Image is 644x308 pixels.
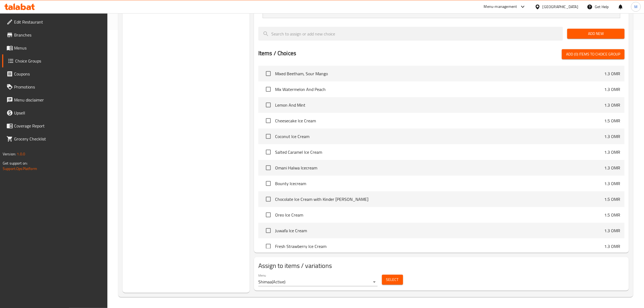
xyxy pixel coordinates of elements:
span: Menus [14,45,103,51]
p: 1.3 OMR [604,86,620,93]
span: Coupons [14,71,103,77]
span: Choice Groups [15,58,103,64]
div: Shimaa(Active) [258,278,378,286]
a: Edit Restaurant [2,15,108,28]
a: Branches [2,28,108,41]
span: Branches [14,32,103,38]
span: Select choice [263,162,274,173]
p: 1.5 OMR [604,212,620,218]
span: Omani Halwa Icecream [275,165,604,171]
span: Salted Caramel Ice Cream [275,149,604,155]
span: Select choice [263,225,274,236]
p: 1.5 OMR [604,117,620,124]
span: Oreo Ice Cream [275,212,604,218]
a: Coverage Report [2,119,108,132]
span: Mix Watermelon And Peach [275,86,604,93]
span: Select choice [263,241,274,252]
p: 1.3 OMR [604,149,620,155]
span: Fresh Strawberry Ice Cream [275,243,604,250]
a: Coupons [2,67,108,80]
span: M [634,4,638,10]
span: Mixed Beetham, Sour Mango [275,70,604,77]
span: Chocolate Ice Cream with Kinder [PERSON_NAME] [275,196,604,202]
p: 1.3 OMR [604,133,620,140]
span: Grocery Checklist [14,136,103,142]
p: 1.3 OMR [604,102,620,108]
span: Select choice [263,146,274,158]
span: Menu disclaimer [14,97,103,103]
span: Coverage Report [14,123,103,129]
a: Choice Groups [2,54,108,67]
span: Select choice [263,115,274,126]
span: Select choice [263,178,274,189]
span: Add (0) items to choice group [566,51,620,58]
span: Select choice [263,209,274,221]
div: Menu-management [484,4,517,10]
input: search [258,27,563,41]
span: Select [386,276,399,283]
a: Grocery Checklist [2,132,108,145]
a: Support.OpsPlatform [3,165,37,172]
span: Cheesecake Ice Cream [275,117,604,124]
span: Add New [572,30,620,37]
span: Select choice [263,194,274,205]
span: Lemon And Mint [275,102,604,108]
button: Add (0) items to choice group [562,49,625,59]
p: 1.3 OMR [604,180,620,187]
span: Juwafa Ice Cream [275,227,604,234]
label: Menu [258,274,266,277]
p: 1.5 OMR [604,196,620,202]
span: Upsell [14,110,103,116]
span: Promotions [14,84,103,90]
span: Coconut Ice Cream [275,133,604,140]
a: Upsell [2,106,108,119]
div: [GEOGRAPHIC_DATA] [543,4,578,10]
h2: Items / Choices [258,49,296,57]
p: 1.3 OMR [604,243,620,250]
p: 1.3 OMR [604,70,620,77]
p: 1.3 OMR [604,165,620,171]
span: Get support on: [3,160,28,167]
a: Menus [2,41,108,54]
button: Add New [567,29,625,39]
a: Menu disclaimer [2,93,108,106]
span: Edit Restaurant [14,19,103,25]
p: 1.3 OMR [604,227,620,234]
button: Select [382,275,403,285]
h2: Assign to items / variations [258,261,625,270]
span: Select choice [263,68,274,79]
a: Promotions [2,80,108,93]
span: Bounty Icecream [275,180,604,187]
span: 1.0.0 [17,150,25,158]
span: Select choice [263,131,274,142]
span: Version: [3,150,16,158]
span: Select choice [263,99,274,111]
